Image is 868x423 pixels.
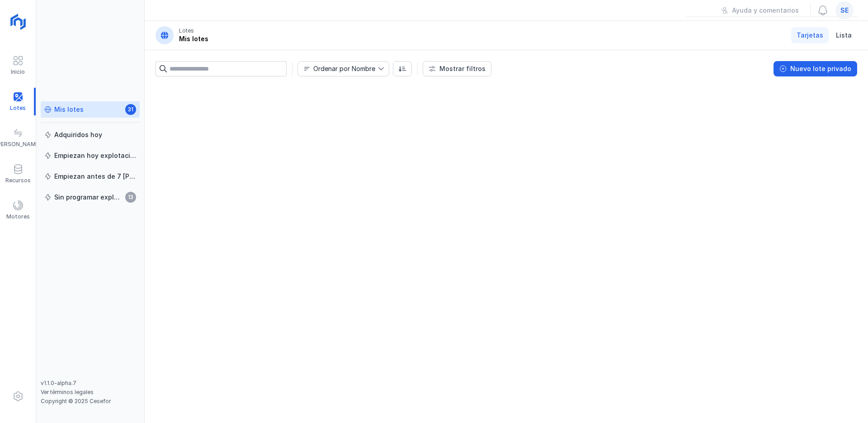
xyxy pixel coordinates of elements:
a: Empiezan antes de 7 [PERSON_NAME] [41,168,140,185]
div: Empiezan hoy explotación [54,151,136,160]
a: Empiezan hoy explotación [41,147,140,164]
a: Ver términos legales [41,389,94,395]
div: Copyright © 2025 Cesefor [41,398,140,405]
img: logoRight.svg [7,10,29,33]
a: Tarjetas [791,27,829,43]
div: Mostrar filtros [439,64,486,73]
div: Inicio [11,68,25,76]
span: Lista [836,31,852,40]
div: v1.1.0-alpha.7 [41,380,140,387]
div: Sin programar explotación [54,193,123,202]
a: Mis lotes31 [41,101,140,118]
div: Mis lotes [54,105,84,114]
span: se [840,6,849,15]
a: Sin programar explotación13 [41,189,140,205]
div: Ayuda y comentarios [732,6,799,15]
span: 31 [125,104,136,115]
button: Ayuda y comentarios [715,3,805,18]
div: Mis lotes [179,34,208,43]
div: Adquiridos hoy [54,130,102,139]
a: Adquiridos hoy [41,127,140,143]
span: 13 [125,192,136,203]
span: Tarjetas [797,31,823,40]
span: Nombre [298,62,378,76]
div: Ordenar por Nombre [313,66,375,72]
div: Empiezan antes de 7 [PERSON_NAME] [54,172,136,181]
a: Lista [830,27,857,43]
div: Lotes [179,27,194,34]
button: Nuevo lote privado [774,61,857,76]
div: Motores [6,213,30,220]
button: Mostrar filtros [423,61,491,76]
div: Nuevo lote privado [790,64,851,73]
div: Recursos [5,177,31,184]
